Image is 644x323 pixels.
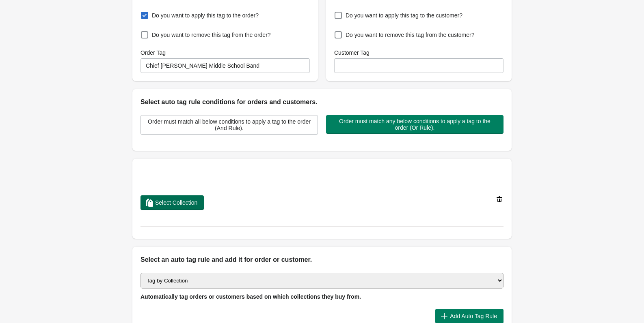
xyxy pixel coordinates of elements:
[140,255,504,265] h2: Select an auto tag rule and add it for order or customer.
[140,293,361,300] span: Automatically tag orders or customers based on which collections they buy from.
[334,49,370,57] label: Customer Tag
[140,195,204,210] button: Select Collection
[140,49,166,57] label: Order Tag
[140,115,318,135] button: Order must match all below conditions to apply a tag to the order (And Rule).
[333,118,497,131] span: Order must match any below conditions to apply a tag to the order (Or Rule).
[152,31,271,39] span: Do you want to remove this tag from the order?
[140,97,504,107] h2: Select auto tag rule conditions for orders and customers.
[155,199,197,206] span: Select Collection
[346,31,474,39] span: Do you want to remove this tag from the customer?
[346,11,462,19] span: Do you want to apply this tag to the customer?
[450,313,497,319] span: Add Auto Tag Rule
[147,118,311,131] span: Order must match all below conditions to apply a tag to the order (And Rule).
[326,115,504,134] button: Order must match any below conditions to apply a tag to the order (Or Rule).
[152,11,259,19] span: Do you want to apply this tag to the order?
